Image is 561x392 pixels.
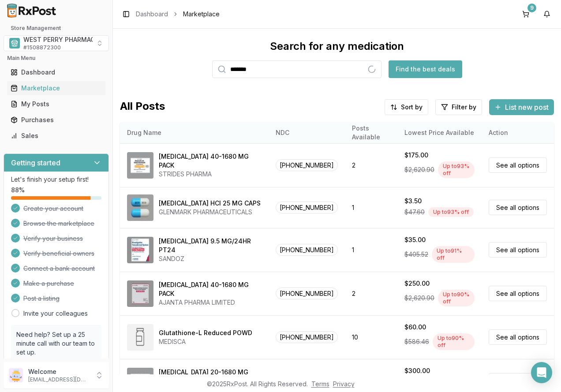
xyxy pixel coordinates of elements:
[531,362,552,383] div: Open Intercom Messenger
[311,380,329,388] a: Terms
[404,250,428,259] span: $405.52
[127,237,153,263] img: Rivastigmine 9.5 MG/24HR PT24
[404,165,434,174] span: $2,620.90
[438,290,475,306] div: Up to 90 % off
[7,64,105,80] a: Dashboard
[4,97,109,111] button: My Posts
[345,272,397,315] td: 2
[519,7,533,21] button: 9
[489,242,547,258] a: See all options
[527,4,536,12] div: 9
[159,329,252,337] div: Glutathione-L Reduced POWD
[7,128,105,144] a: Sales
[489,286,547,301] a: See all options
[404,208,425,217] span: $47.60
[276,287,338,299] span: [PHONE_NUMBER]
[11,84,102,93] div: Marketplace
[404,337,429,346] span: $586.46
[452,103,476,112] span: Filter by
[4,25,109,32] h2: Store Management
[333,380,355,388] a: Privacy
[16,330,96,357] p: Need help? Set up a 25 minute call with our team to set up.
[28,376,90,383] p: [EMAIL_ADDRESS][DOMAIN_NAME]
[269,122,345,143] th: NDC
[433,333,475,350] div: Up to 90 % off
[23,294,60,303] span: Post a listing
[404,151,428,160] div: $175.00
[4,81,109,95] button: Marketplace
[489,373,547,388] a: See all options
[159,170,262,179] div: STRIDES PHARMA
[136,10,168,19] a: Dashboard
[4,129,109,143] button: Sales
[276,244,338,256] span: [PHONE_NUMBER]
[23,279,74,288] span: Make a purchase
[23,264,95,273] span: Connect a bank account
[345,315,397,359] td: 10
[270,39,404,53] div: Search for any medication
[345,187,397,228] td: 1
[127,280,153,307] img: Omeprazole-Sodium Bicarbonate 40-1680 MG PACK
[276,202,338,213] span: [PHONE_NUMBER]
[11,157,60,168] h3: Getting started
[23,219,94,228] span: Browse the marketplace
[127,324,153,351] img: Glutathione-L Reduced POWD
[489,99,554,115] button: List new post
[4,65,109,79] button: Dashboard
[23,249,94,258] span: Verify beneficial owners
[7,112,105,128] a: Purchases
[136,10,220,19] nav: breadcrumb
[505,102,549,112] span: List new post
[28,367,90,376] p: Welcome
[345,228,397,272] td: 1
[345,143,397,187] td: 2
[23,234,83,243] span: Verify your business
[276,331,338,343] span: [PHONE_NUMBER]
[432,246,475,263] div: Up to 91 % off
[7,80,105,96] a: Marketplace
[23,44,61,51] span: # 1508872300
[11,100,102,108] div: My Posts
[385,99,428,115] button: Sort by
[404,279,430,288] div: $250.00
[183,10,220,19] span: Marketplace
[159,237,262,254] div: [MEDICAL_DATA] 9.5 MG/24HR PT24
[159,199,261,208] div: [MEDICAL_DATA] HCl 25 MG CAPS
[16,357,50,365] a: Book a call
[401,103,423,112] span: Sort by
[4,113,109,127] button: Purchases
[428,207,474,217] div: Up to 93 % off
[397,122,482,143] th: Lowest Price Available
[159,280,262,298] div: [MEDICAL_DATA] 40-1680 MG PACK
[4,35,109,51] button: Select a view
[23,309,88,318] a: Invite your colleagues
[159,368,262,385] div: [MEDICAL_DATA] 20-1680 MG PACK
[11,131,102,140] div: Sales
[7,96,105,112] a: My Posts
[23,204,83,213] span: Create your account
[159,208,261,217] div: GLENMARK PHARMACEUTICALS
[345,122,397,143] th: Posts Available
[438,161,475,178] div: Up to 93 % off
[489,200,547,215] a: See all options
[404,323,426,332] div: $60.00
[159,337,252,346] div: MEDISCA
[276,159,338,171] span: [PHONE_NUMBER]
[159,254,262,263] div: SANDOZ
[11,68,102,77] div: Dashboard
[127,194,153,221] img: Atomoxetine HCl 25 MG CAPS
[404,197,422,205] div: $3.50
[11,116,102,124] div: Purchases
[159,152,262,170] div: [MEDICAL_DATA] 40-1680 MG PACK
[120,99,165,115] span: All Posts
[404,235,426,244] div: $35.00
[23,35,112,44] span: WEST PERRY PHARMACY INC
[404,366,430,375] div: $300.00
[11,175,101,184] p: Let's finish your setup first!
[11,186,25,194] span: 88 %
[489,157,547,173] a: See all options
[435,99,482,115] button: Filter by
[404,294,434,302] span: $2,620.90
[489,104,554,112] a: List new post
